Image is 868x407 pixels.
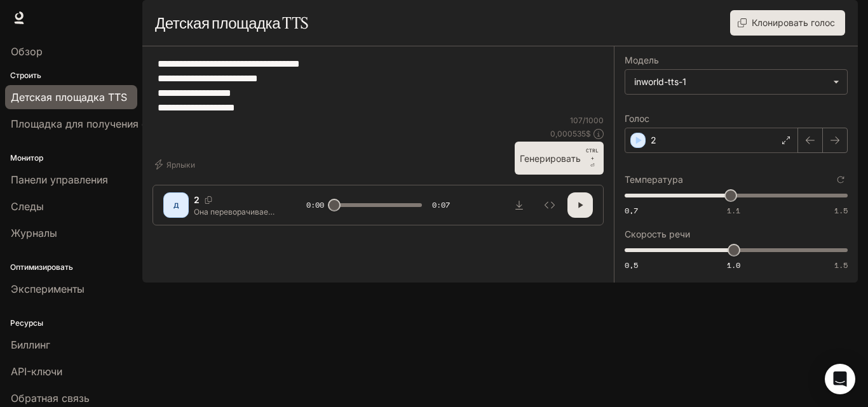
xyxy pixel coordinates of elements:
[153,154,200,175] button: Ярлыки
[590,163,595,168] font: ⏎
[730,10,845,36] button: Клонировать голос
[506,192,532,218] button: Скачать аудио
[537,192,562,218] button: Осмотреть
[651,135,656,145] font: 2
[727,205,740,216] font: 1.1
[166,160,195,170] font: Ярлыки
[586,147,599,161] font: CTRL +
[585,116,604,125] font: 1000
[583,116,585,125] font: /
[550,129,586,138] font: 0,000535
[155,13,308,32] font: Детская площадка TTS
[834,205,848,216] font: 1.5
[727,260,740,270] font: 1.0
[194,194,200,205] font: 2
[834,260,848,270] font: 1.5
[625,229,690,239] font: Скорость речи
[173,201,179,209] font: Д
[306,199,324,210] font: 0:00
[570,116,583,125] font: 107
[825,364,855,394] div: Открытый Интерком Мессенджер
[432,199,450,210] font: 0:07
[834,173,848,187] button: Сбросить к настройкам по умолчанию
[634,76,686,87] font: inworld-tts-1
[194,207,275,282] font: Она переворачивает всё расследование. Как человек мог исчезнуть, не покидая комнаты? Ответ — с оп...
[625,205,638,216] font: 0,7
[625,70,847,94] div: inworld-tts-1
[520,153,581,164] font: Генерировать
[625,55,659,65] font: Модель
[515,142,604,175] button: ГенерироватьCTRL +⏎
[752,17,835,28] font: Клонировать голос
[200,196,217,204] button: Копировать голосовой идентификатор
[625,113,649,124] font: Голос
[625,260,638,270] font: 0,5
[586,129,591,138] font: $
[625,174,683,185] font: Температура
